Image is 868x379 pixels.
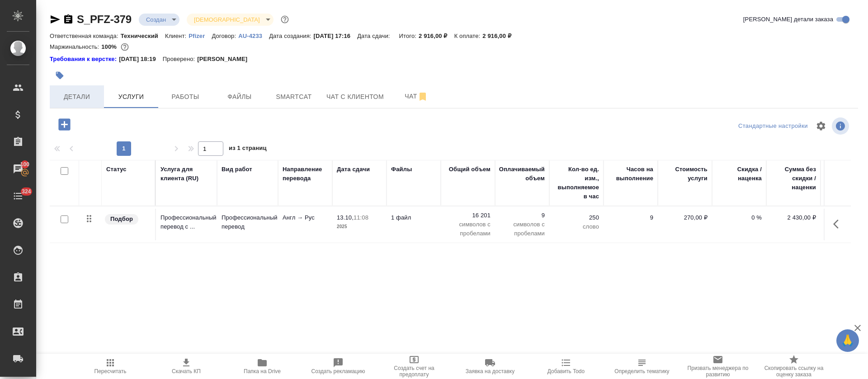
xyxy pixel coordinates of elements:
[547,368,585,374] span: Добавить Todo
[50,55,119,64] div: Нажми, чтобы открыть папку с инструкцией
[454,33,483,39] p: К оплате:
[449,165,491,174] div: Общий объем
[662,213,708,222] p: 270,00 ₽
[2,158,34,180] a: 100
[685,365,750,378] span: Призвать менеджера по развитию
[139,14,179,26] div: Создан
[680,354,756,379] button: Призвать менеджера по развитию
[354,214,368,221] p: 11:08
[614,368,669,374] span: Определить тематику
[222,165,252,174] div: Вид работ
[218,91,261,103] span: Файлы
[554,165,599,201] div: Кол-во ед. изм., выполняемое в час
[736,119,810,133] div: split button
[376,354,452,379] button: Создать счет на предоплату
[121,33,165,39] p: Технический
[357,33,392,39] p: Дата сдачи:
[110,215,133,224] p: Подбор
[163,55,198,64] p: Проверено:
[554,222,599,231] p: слово
[399,33,419,39] p: Итого:
[77,13,132,25] a: S_PFZ-379
[608,165,653,183] div: Часов на выполнение
[771,165,816,192] div: Сумма без скидки / наценки
[269,33,313,39] p: Дата создания:
[604,209,658,240] td: 9
[604,354,680,379] button: Определить тематику
[466,368,514,374] span: Заявка на доставку
[52,115,77,134] button: Добавить услугу
[229,143,267,156] span: из 1 страниц
[482,33,518,39] p: 2 916,00 ₽
[500,220,545,238] p: символов с пробелами
[810,115,832,137] span: Настроить таблицу
[417,91,428,102] svg: Отписаться
[15,160,35,169] span: 100
[50,14,61,25] button: Скопировать ссылку для ЯМессенджера
[828,213,849,235] button: Показать кнопки
[143,16,169,23] button: Создан
[224,354,300,379] button: Папка на Drive
[197,55,254,64] p: [PERSON_NAME]
[212,33,238,39] p: Договор:
[391,213,436,222] p: 1 файл
[756,354,832,379] button: Скопировать ссылку на оценку заказа
[2,185,34,207] a: 324
[50,55,119,64] a: Требования к верстке:
[191,16,262,23] button: [DEMOGRAPHIC_DATA]
[148,354,224,379] button: Скачать КП
[160,213,212,231] p: Профессиональный перевод с ...
[419,33,454,39] p: 2 916,00 ₽
[164,91,207,103] span: Работы
[109,91,153,103] span: Услуги
[172,368,201,374] span: Скачать КП
[832,117,851,135] span: Посмотреть информацию
[452,354,528,379] button: Заявка на доставку
[761,365,826,378] span: Скопировать ссылку на оценку заказа
[382,365,447,378] span: Создать счет на предоплату
[662,165,708,183] div: Стоимость услуги
[300,354,376,379] button: Создать рекламацию
[311,368,365,374] span: Создать рекламацию
[94,368,127,374] span: Пересчитать
[554,213,599,222] p: 250
[314,33,358,39] p: [DATE] 17:16
[189,33,212,39] p: Pfizer
[63,14,74,25] button: Скопировать ссылку
[395,91,438,102] span: Чат
[283,165,328,183] div: Направление перевода
[160,165,212,183] div: Услуга для клиента (RU)
[283,213,328,222] p: Англ → Рус
[337,222,382,231] p: 2025
[119,55,163,64] p: [DATE] 18:19
[840,331,855,350] span: 🙏
[238,33,269,39] p: AU-4233
[106,165,127,174] div: Статус
[244,368,281,374] span: Папка на Drive
[272,91,316,103] span: Smartcat
[499,165,545,183] div: Оплачиваемый объем
[337,214,354,221] p: 13.10,
[189,32,212,39] a: Pfizer
[55,91,99,103] span: Детали
[16,187,37,196] span: 324
[101,43,119,50] p: 100%
[72,354,148,379] button: Пересчитать
[500,211,545,220] p: 9
[50,66,70,85] button: Добавить тэг
[717,213,762,222] p: 0 %
[445,211,491,220] p: 16 201
[771,213,816,222] p: 2 430,00 ₽
[743,15,833,24] span: [PERSON_NAME] детали заказа
[326,91,384,103] span: Чат с клиентом
[836,329,859,352] button: 🙏
[187,14,273,26] div: Создан
[119,41,131,53] button: 0.00 RUB;
[165,33,189,39] p: Клиент:
[391,165,412,174] div: Файлы
[337,165,370,174] div: Дата сдачи
[528,354,604,379] button: Добавить Todo
[222,213,274,231] p: Профессиональный перевод
[238,32,269,39] a: AU-4233
[50,43,101,50] p: Маржинальность:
